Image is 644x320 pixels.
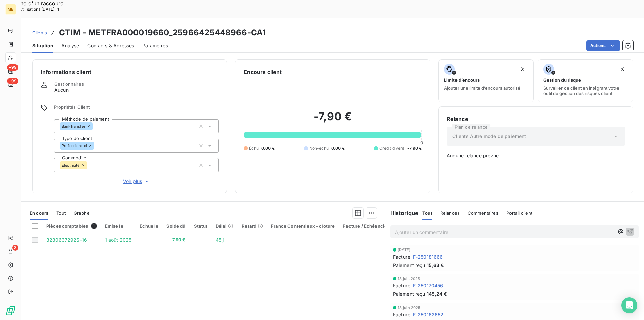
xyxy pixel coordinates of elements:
h6: Relance [447,115,625,123]
span: F-250170456 [413,282,443,289]
span: F-250181666 [413,253,443,260]
span: [DATE] [398,248,411,252]
a: Clients [32,29,47,36]
span: Crédit divers [379,145,405,151]
span: 15,63 € [427,262,444,269]
span: BankTransfer [62,124,85,128]
div: Pièces comptables [46,223,97,229]
span: Surveiller ce client en intégrant votre outil de gestion des risques client. [543,85,628,96]
div: Facture / Echéancier [343,223,389,229]
span: 45 j [216,237,224,243]
div: Émise le [105,223,132,229]
span: -7,90 € [166,237,185,243]
div: Statut [194,223,208,229]
span: 1 août 2025 [105,237,132,243]
span: +99 [7,78,18,84]
span: Voir plus [123,178,150,185]
span: Paiement reçu [393,290,425,298]
span: Analyse [61,42,79,49]
span: 0 [420,140,423,145]
span: Facture : [393,311,412,318]
span: Clients Autre mode de paiement [452,133,526,140]
span: Clients [32,30,47,35]
span: Électricité [62,163,80,167]
span: 3280637292S-16 [46,237,87,243]
button: Actions [586,40,620,51]
span: Tout [56,210,66,216]
span: -7,90 € [407,145,422,151]
span: 18 juin 2025 [398,306,421,310]
input: Ajouter une valeur [94,143,100,149]
span: F-250162652 [413,311,444,318]
span: Professionnel [62,144,87,148]
button: Voir plus [54,178,219,185]
span: Gestion du risque [543,77,581,83]
h2: -7,90 € [244,110,422,130]
span: Graphe [74,210,90,216]
button: Gestion du risqueSurveiller ce client en intégrant votre outil de gestion des risques client. [538,59,633,102]
span: 0,00 € [331,145,345,151]
span: Ajouter une limite d’encours autorisé [444,85,520,91]
h3: CTIM - METFRA000019660_25966425448966-CA1 [59,27,266,39]
span: Commentaires [468,210,498,216]
span: 18 juil. 2025 [398,277,420,281]
h6: Informations client [41,68,219,76]
span: Propriétés Client [54,104,219,114]
span: Aucune relance prévue [447,152,625,159]
h6: Historique [385,209,419,217]
div: France Contentieux - cloture [271,223,335,229]
img: Logo LeanPay [5,305,16,316]
div: Délai [216,223,234,229]
input: Ajouter une valeur [87,162,93,168]
span: Paiement reçu [393,262,425,269]
span: Tout [422,210,432,216]
span: Non-échu [309,145,329,151]
span: 3 [12,245,18,251]
div: Open Intercom Messenger [621,297,637,313]
span: Paramètres [142,42,168,49]
span: Gestionnaires [54,81,84,87]
span: +99 [7,64,18,71]
span: Relances [440,210,460,216]
span: 1 [91,223,97,229]
span: En cours [30,210,48,216]
h6: Encours client [244,68,282,76]
div: Retard [241,223,263,229]
span: Portail client [506,210,532,216]
span: Échu [249,145,259,151]
span: Contacts & Adresses [87,42,134,49]
span: Facture : [393,282,412,289]
span: 0,00 € [261,145,275,151]
input: Ajouter une valeur [93,123,98,129]
span: Aucun [54,87,69,93]
div: Échue le [140,223,158,229]
span: _ [343,237,345,243]
span: 145,24 € [427,290,447,298]
span: Situation [32,42,53,49]
span: Facture : [393,253,412,260]
button: Limite d’encoursAjouter une limite d’encours autorisé [438,59,534,102]
span: Limite d’encours [444,77,480,83]
div: Solde dû [166,223,185,229]
span: _ [271,237,273,243]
